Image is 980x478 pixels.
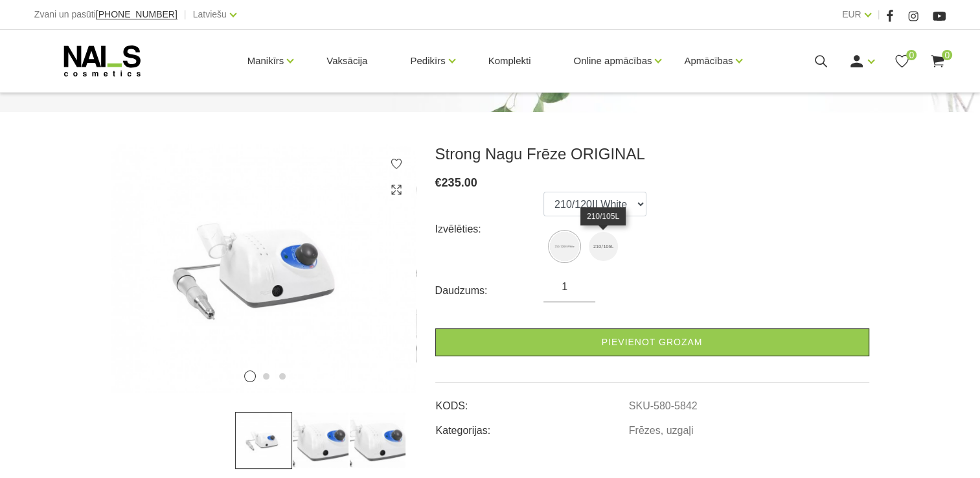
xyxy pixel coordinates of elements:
a: Pievienot grozam [435,328,869,356]
span: € [435,176,442,189]
a: Pedikīrs [410,35,445,87]
span: | [184,6,187,23]
a: 0 [929,53,946,69]
div: Daudzums: [435,280,544,301]
img: Strong Nagu Frēze ORIGINAL (210/105L) [589,232,618,261]
a: Manikīrs [247,35,284,87]
span: 0 [942,50,952,60]
a: Komplekti [478,30,541,92]
img: ... [349,412,406,469]
span: | [878,6,880,23]
a: Vaksācija [316,30,378,92]
img: ... [235,412,292,469]
a: 0 [894,53,910,69]
td: KODS: [435,389,628,414]
button: 3 of 3 [279,373,286,380]
a: Apmācības [684,35,733,87]
div: Izvēlēties: [435,219,544,240]
button: 1 of 3 [244,370,256,382]
h3: Strong Nagu Frēze ORIGINAL [435,144,869,164]
td: Kategorijas: [435,414,628,438]
span: 0 [906,50,917,60]
div: Zvani un pasūti [34,6,177,23]
img: ... [292,412,349,469]
button: 2 of 3 [263,373,269,380]
a: EUR [842,6,861,22]
a: SKU-580-5842 [629,400,698,412]
img: Strong Nagu Frēze ORIGINAL (210/120II White) [550,232,579,261]
img: ... [111,144,416,393]
span: [PHONE_NUMBER] [96,9,177,19]
a: Frēzes, uzgaļi [629,425,694,437]
span: 235.00 [442,176,477,189]
a: Latviešu [193,6,227,22]
a: Online apmācības [573,35,652,87]
a: [PHONE_NUMBER] [96,10,177,19]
